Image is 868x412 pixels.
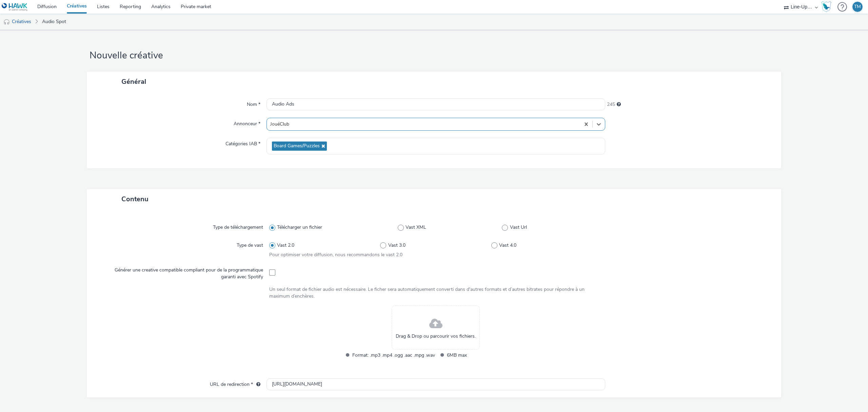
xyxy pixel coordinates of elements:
[121,77,146,86] span: Général
[499,242,516,249] span: Vast 4.0
[99,264,266,281] label: Générer une creative compatible compliant pour de la programmatique garanti avec Spotify
[510,224,527,231] span: Vast Url
[821,1,834,12] a: Hawk Academy
[39,14,70,30] a: Audio Spot
[121,194,149,204] span: Contenu
[253,381,260,388] div: L'URL de redirection sera utilisée comme URL de validation avec certains SSP et ce sera l'URL de ...
[231,118,263,127] label: Annonceur *
[277,224,322,231] span: Télécharger un fichier
[267,98,605,110] input: Nom
[274,143,320,149] span: Board Games/Puzzles
[854,2,861,12] div: TM
[87,49,781,62] h1: Nouvelle créative
[406,224,426,231] span: Vast XML
[388,242,406,249] span: Vast 3.0
[607,101,615,108] span: 245
[210,221,266,231] label: Type de téléchargement
[396,333,476,340] span: Drag & Drop ou parcourir vos fichiers.
[267,378,605,390] input: url...
[447,351,530,359] span: 6MB max
[3,19,10,25] img: audio
[269,286,603,300] div: Un seul format de fichier audio est nécessaire. Le ficher sera automatiquement converti dans d'au...
[277,242,294,249] span: Vast 2.0
[244,98,263,108] label: Nom *
[234,239,266,249] label: Type de vast
[2,3,28,11] img: undefined Logo
[269,251,402,258] span: Pour optimiser votre diffusion, nous recommandons le vast 2.0
[617,101,621,108] div: 255 caractères maximum
[821,1,831,12] img: Hawk Academy
[207,378,263,388] label: URL de redirection *
[352,351,435,359] span: Format: .mp3 .mp4 .ogg .aac .mpg .wav
[223,138,263,147] label: Catégories IAB *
